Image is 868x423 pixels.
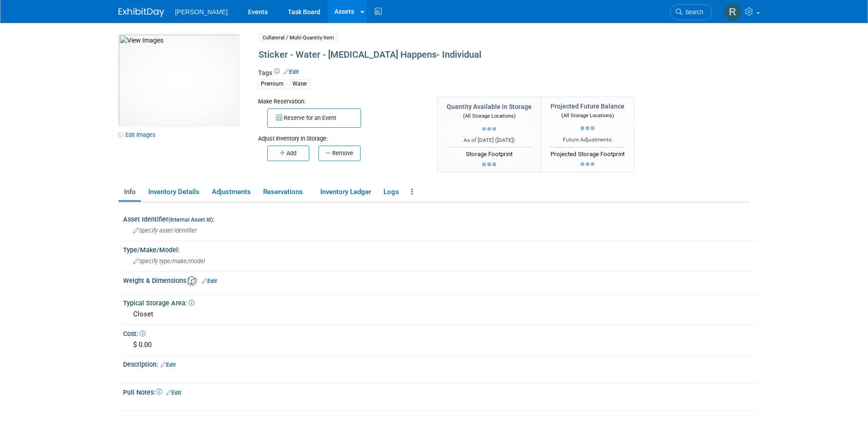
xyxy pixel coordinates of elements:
button: Add [267,146,309,161]
button: Reserve for an Event [267,108,361,128]
div: Asset Identifier : [123,212,757,224]
div: Adjust Inventory in Storage: [258,128,424,143]
img: View Images [119,34,239,126]
a: Search [670,4,712,20]
div: Type/Make/Model: [123,243,757,255]
div: (All Storage Locations) [447,111,532,120]
img: loading... [482,163,496,166]
div: Storage Footprint [447,147,532,159]
div: Tags [258,68,674,95]
img: Rebecca Deis [724,3,741,21]
a: Info [119,184,141,200]
a: Edit [161,362,176,368]
img: ExhibitDay [119,8,164,17]
div: As of [DATE] ( ) [447,136,532,144]
span: Search [682,9,703,16]
a: Edit [202,278,217,284]
div: Premium [258,79,286,89]
div: Pull Notes: [123,385,757,397]
div: Future Adjustments: [550,136,625,144]
div: Weight & Dimensions [123,274,757,286]
div: Sticker - Water - [MEDICAL_DATA] Happens- Individual [255,47,674,63]
div: Description: [123,358,757,369]
a: Reservations [258,184,313,200]
span: Collateral / Multi-Quantity Item [258,33,339,43]
div: Projected Storage Footprint [550,147,625,159]
div: (All Storage Locations) [550,111,625,119]
a: Edit Images [119,129,159,141]
a: Inventory Details [143,184,205,200]
div: Quantity Available in Storage [447,102,532,111]
img: loading... [581,126,594,130]
span: Specify asset identifier [133,227,197,234]
span: [DATE] [497,137,513,143]
img: loading... [581,163,594,166]
span: Typical Storage Area: [123,299,194,307]
button: Remove [318,146,361,161]
div: Projected Future Balance [550,102,625,111]
a: Edit [166,390,181,396]
a: Edit [284,69,299,75]
small: (Internal Asset Id) [168,217,213,223]
div: Cost: [123,327,757,338]
img: Asset Weight and Dimensions [187,276,197,286]
a: Adjustments [206,184,256,200]
a: Logs [378,184,404,200]
span: [PERSON_NAME] [175,8,228,16]
div: Closet [130,307,750,321]
img: loading... [482,127,496,131]
div: Water [290,79,310,89]
div: Make Reservation: [258,97,424,106]
span: Specify type/make/model [133,258,205,265]
a: Inventory Ledger [315,184,376,200]
div: $ 0.00 [130,338,750,352]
